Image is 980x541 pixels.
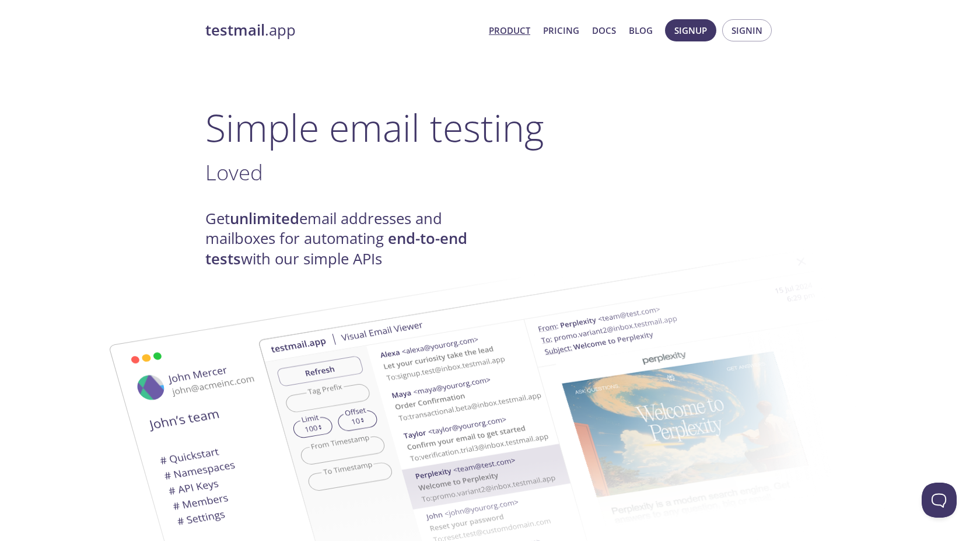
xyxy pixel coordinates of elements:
[205,20,480,40] a: testmail.app
[722,19,772,41] button: Signin
[665,19,716,41] button: Signup
[205,209,490,269] h4: Get email addresses and mailboxes for automating with our simple APIs
[205,158,263,187] span: Loved
[629,23,653,38] a: Blog
[205,228,467,268] strong: end-to-end tests
[543,23,579,38] a: Pricing
[731,23,762,38] span: Signin
[205,105,775,150] h1: Simple email testing
[674,23,707,38] span: Signup
[922,483,957,518] iframe: Help Scout Beacon - Open
[592,23,616,38] a: Docs
[230,208,299,229] strong: unlimited
[489,23,530,38] a: Product
[205,20,265,40] strong: testmail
